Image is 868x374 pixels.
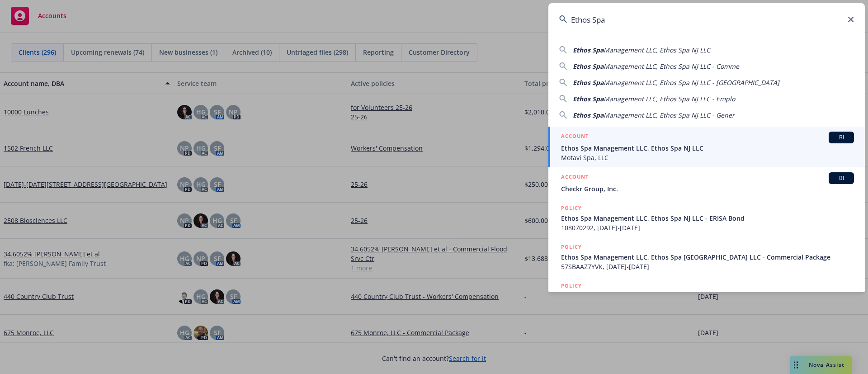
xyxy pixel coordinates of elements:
[573,46,604,54] span: Ethos Spa
[561,262,854,271] span: 57SBAAZ7YVK, [DATE]-[DATE]
[548,3,865,36] input: Search...
[832,174,850,182] span: BI
[573,95,604,103] span: Ethos Spa
[548,167,865,199] a: ACCOUNTBICheckr Group, Inc.
[832,133,850,142] span: BI
[548,276,865,315] a: POLICYEthos Spa Management LLC, Ethos Spa [GEOGRAPHIC_DATA] LLC - Commercial Package
[561,242,582,251] h5: POLICY
[561,281,582,290] h5: POLICY
[561,213,854,223] span: Ethos Spa Management LLC, Ethos Spa NJ LLC - ERISA Bond
[561,132,589,142] h5: ACCOUNT
[561,153,854,162] span: Motavi Spa, LLC
[561,143,854,153] span: Ethos Spa Management LLC, Ethos Spa NJ LLC
[604,95,735,103] span: Management LLC, Ethos Spa NJ LLC - Emplo
[604,111,735,119] span: Management LLC, Ethos Spa NJ LLC - Gener
[548,237,865,276] a: POLICYEthos Spa Management LLC, Ethos Spa [GEOGRAPHIC_DATA] LLC - Commercial Package57SBAAZ7YVK, ...
[604,78,779,87] span: Management LLC, Ethos Spa NJ LLC - [GEOGRAPHIC_DATA]
[548,127,865,167] a: ACCOUNTBIEthos Spa Management LLC, Ethos Spa NJ LLCMotavi Spa, LLC
[561,291,854,301] span: Ethos Spa Management LLC, Ethos Spa [GEOGRAPHIC_DATA] LLC - Commercial Package
[548,199,865,237] a: POLICYEthos Spa Management LLC, Ethos Spa NJ LLC - ERISA Bond108070292, [DATE]-[DATE]
[573,62,604,71] span: Ethos Spa
[561,223,854,232] span: 108070292, [DATE]-[DATE]
[561,172,589,183] h5: ACCOUNT
[561,204,582,213] h5: POLICY
[561,184,854,194] span: Checkr Group, Inc.
[573,78,604,87] span: Ethos Spa
[604,46,710,54] span: Management LLC, Ethos Spa NJ LLC
[573,111,604,119] span: Ethos Spa
[561,252,854,262] span: Ethos Spa Management LLC, Ethos Spa [GEOGRAPHIC_DATA] LLC - Commercial Package
[604,62,739,71] span: Management LLC, Ethos Spa NJ LLC - Comme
